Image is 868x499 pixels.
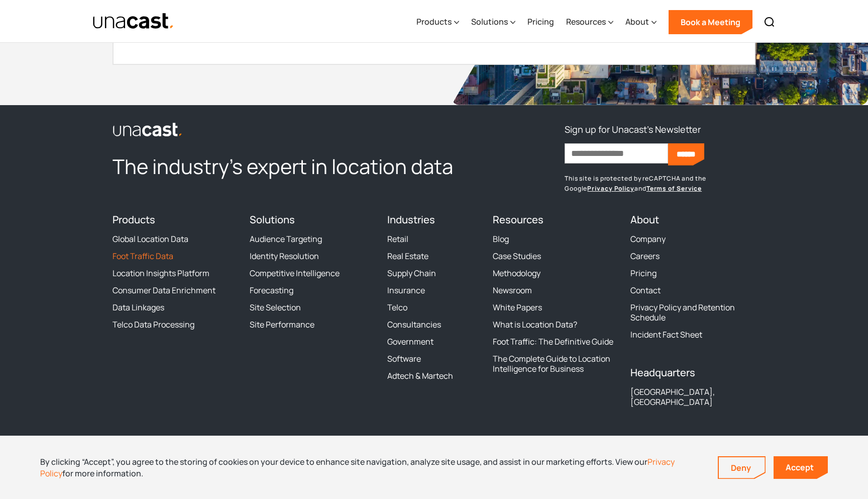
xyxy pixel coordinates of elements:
div: About [625,2,657,43]
img: Search icon [764,16,776,28]
h2: The industry’s expert in location data [113,153,481,180]
a: Site Performance [250,319,314,329]
div: Resources [566,16,606,28]
a: Adtech & Martech [387,371,453,381]
div: Solutions [471,2,515,43]
h3: Sign up for Unacast's Newsletter [565,121,701,137]
a: Government [387,337,433,347]
a: Foot Traffic: The Definitive Guide [493,337,613,347]
a: link to the homepage [113,121,481,137]
a: Twitter / X [113,434,131,452]
a: Privacy Policy [40,456,675,478]
a: Products [113,213,155,226]
div: Products [416,16,452,28]
a: Telco Data Processing [113,319,194,329]
a: Audience Targeting [250,234,322,244]
img: Unacast logo [113,122,183,137]
a: Pricing [630,268,657,278]
div: Solutions [471,16,508,28]
a: Newsroom [493,285,532,295]
a: What is Location Data? [493,319,577,329]
a: Telco [387,302,407,312]
h4: Headquarters [630,367,755,379]
a: The Complete Guide to Location Intelligence for Business [493,354,618,374]
a: Real Estate [387,251,428,261]
a: Company [630,234,666,244]
a: LinkedIn [149,434,167,452]
h4: Industries [387,214,481,226]
a: Consultancies [387,319,441,329]
div: Resources [566,2,613,43]
a: Retail [387,234,408,244]
a: Supply Chain [387,268,436,278]
a: Accept [774,456,828,479]
a: Identity Resolution [250,251,319,261]
a: Blog [493,234,509,244]
a: Privacy Policy [587,184,634,193]
a: Forecasting [250,285,293,295]
div: [GEOGRAPHIC_DATA], [GEOGRAPHIC_DATA] [630,387,755,407]
h4: Resources [493,214,618,226]
a: Case Studies [493,251,541,261]
a: Competitive Intelligence [250,268,340,278]
a: Deny [719,457,765,478]
a: Site Selection [250,302,301,312]
div: About [625,16,649,28]
a: Foot Traffic Data [113,251,173,261]
img: Unacast text logo [92,13,174,30]
a: Global Location Data [113,234,188,244]
a: Insurance [387,285,425,295]
p: This site is protected by reCAPTCHA and the Google and [565,174,755,194]
a: Privacy Policy and Retention Schedule [630,302,755,322]
a: Consumer Data Enrichment [113,285,215,295]
a: Location Insights Platform [113,268,209,278]
a: Methodology [493,268,540,278]
a: Pricing [527,2,554,43]
a: White Papers [493,302,542,312]
a: Solutions [250,213,295,226]
a: Incident Fact Sheet [630,329,702,340]
a: Book a Meeting [669,10,752,34]
a: home [92,13,174,30]
div: By clicking “Accept”, you agree to the storing of cookies on your device to enhance site navigati... [40,456,703,479]
a: Contact [630,285,661,295]
a: Terms of Service [646,184,702,193]
div: Products [416,2,459,43]
a: Careers [630,251,660,261]
a: Software [387,354,421,364]
h4: About [630,214,755,226]
a: Data Linkages [113,302,164,312]
a: Facebook [131,434,149,452]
